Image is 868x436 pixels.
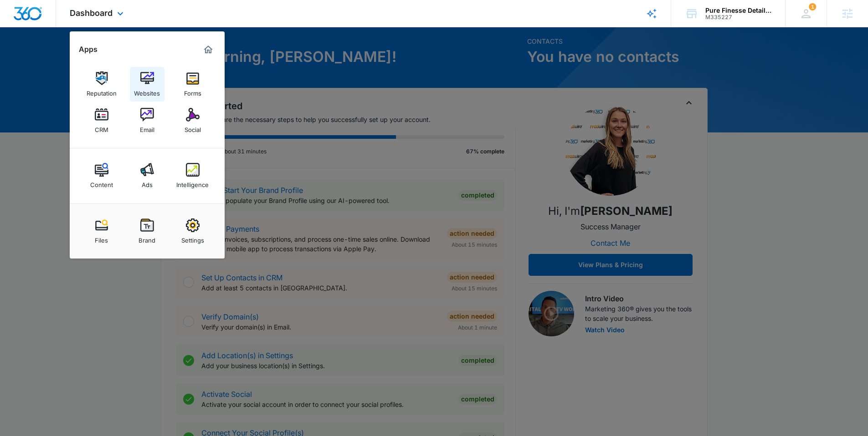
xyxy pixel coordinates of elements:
div: Ads [142,177,153,188]
a: Reputation [84,67,119,101]
div: Files [95,232,108,244]
div: Content [90,177,113,188]
a: Files [84,214,119,248]
div: Websites [134,85,160,97]
span: 1 [809,3,816,10]
div: account id [705,14,772,20]
div: Brand [139,232,155,244]
a: Brand [130,214,164,248]
a: Websites [130,67,164,101]
div: Intelligence [176,177,209,188]
div: Social [185,122,201,133]
div: Forms [184,85,201,97]
a: Social [175,103,210,138]
div: notifications count [809,3,816,10]
a: Intelligence [175,158,210,193]
a: Forms [175,67,210,101]
a: Email [130,103,164,138]
div: Reputation [87,85,117,97]
a: Ads [130,158,164,193]
a: Settings [175,214,210,248]
div: Email [140,122,154,133]
div: account name [705,7,772,14]
a: Content [84,158,119,193]
div: Settings [181,232,204,244]
a: CRM [84,103,119,138]
a: Marketing 360® Dashboard [201,42,216,57]
span: Dashboard [70,8,113,18]
h2: Apps [79,45,98,54]
div: CRM [95,122,108,133]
